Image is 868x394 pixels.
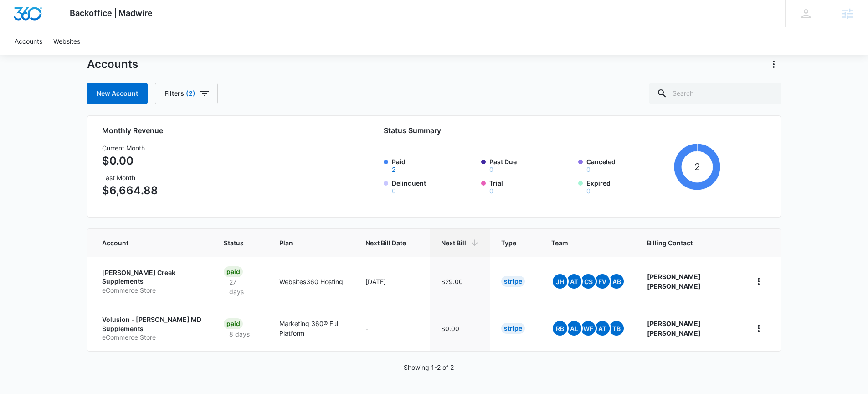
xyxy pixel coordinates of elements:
a: [PERSON_NAME] Creek SupplementseCommerce Store [102,268,202,295]
span: Team [551,238,612,248]
div: Stripe [501,323,525,334]
span: Status [224,238,245,248]
p: [PERSON_NAME] Creek Supplements [102,268,202,286]
tspan: 2 [694,161,700,172]
span: FV [595,274,610,289]
span: Type [501,238,516,248]
td: $29.00 [430,257,490,306]
span: TB [609,321,624,336]
label: Canceled [586,157,670,173]
span: jh [553,274,567,289]
span: Account [102,238,189,248]
label: Expired [586,178,670,194]
h2: Monthly Revenue [102,125,316,136]
span: Plan [279,238,344,248]
button: home [751,321,766,336]
p: Showing 1-2 of 2 [404,363,454,372]
button: Actions [766,57,781,72]
p: Websites360 Hosting [279,277,344,286]
label: Trial [489,178,573,194]
div: Paid [224,318,243,329]
button: home [751,274,766,289]
td: $0.00 [430,306,490,351]
div: Paid [224,266,243,277]
td: - [354,306,430,351]
a: Websites [48,27,86,55]
a: New Account [87,83,148,104]
td: [DATE] [354,257,430,306]
span: CS [581,274,596,289]
button: Paid [392,166,395,173]
label: Paid [392,157,476,173]
p: eCommerce Store [102,286,202,295]
strong: [PERSON_NAME] [PERSON_NAME] [647,320,701,337]
span: Backoffice | Madwire [70,8,153,18]
span: AT [567,274,581,289]
strong: [PERSON_NAME] [PERSON_NAME] [647,273,701,290]
span: Next Bill Date [365,238,406,248]
h1: Accounts [87,57,138,71]
h2: Status Summary [384,125,720,136]
input: Search [649,83,781,104]
span: Next Bill [441,238,466,248]
p: $0.00 [102,153,158,169]
p: Volusion - [PERSON_NAME] MD Supplements [102,315,202,333]
label: Past Due [489,157,573,173]
span: WF [581,321,596,336]
h3: Current Month [102,143,158,153]
h3: Last Month [102,173,158,182]
button: Filters(2) [155,83,218,104]
p: 27 days [224,277,258,296]
a: Volusion - [PERSON_NAME] MD SupplementseCommerce Store [102,315,202,342]
p: 8 days [224,329,255,339]
p: $6,664.88 [102,182,158,199]
div: Stripe [501,276,525,287]
a: Accounts [9,27,48,55]
span: Billing Contact [647,238,729,248]
label: Delinquent [392,178,476,194]
span: AB [609,274,624,289]
span: AL [567,321,581,336]
p: eCommerce Store [102,333,202,342]
p: Marketing 360® Full Platform [279,319,344,338]
span: RB [553,321,567,336]
span: AT [595,321,610,336]
span: (2) [186,90,195,97]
